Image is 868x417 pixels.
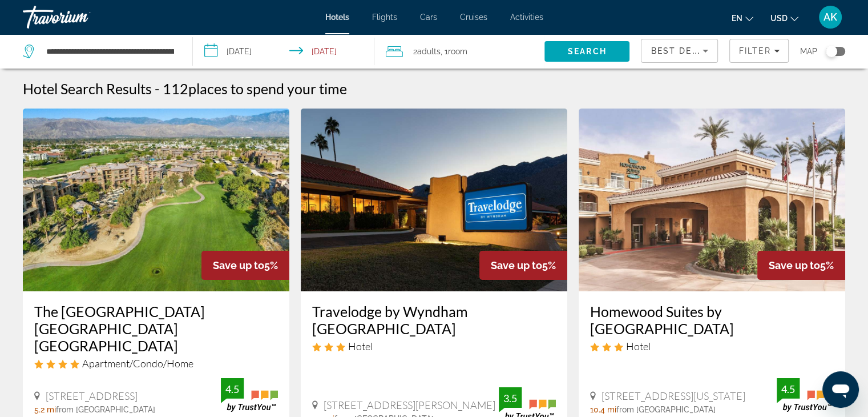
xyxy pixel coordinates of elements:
[448,47,467,56] span: Room
[729,39,789,63] button: Filters
[45,43,175,60] input: Search hotel destination
[82,357,193,370] span: Apartment/Condo/Home
[163,80,347,97] h2: 112
[301,109,567,291] img: Travelodge by Wyndham Palm Springs
[420,13,437,22] a: Cars
[479,251,567,280] div: 5%
[823,11,837,23] span: AK
[777,382,800,396] div: 4.5
[23,80,152,97] h1: Hotel Search Results
[348,340,373,352] span: Hotel
[510,13,543,22] a: Activities
[590,405,616,414] span: 10.4 mi
[817,46,845,57] button: Toggle map
[738,46,771,55] span: Filter
[590,340,834,352] div: 3 star Hotel
[568,47,607,56] span: Search
[34,405,56,414] span: 5.2 mi
[213,259,264,271] span: Save up to
[155,80,160,97] span: -
[770,10,798,26] button: Change currency
[601,390,745,402] span: [STREET_ADDRESS][US_STATE]
[822,371,859,408] iframe: Button to launch messaging window
[769,259,820,271] span: Save up to
[441,43,467,59] span: , 1
[626,340,651,352] span: Hotel
[491,259,542,271] span: Save up to
[325,13,349,22] a: Hotels
[188,80,347,97] span: places to spend your time
[732,10,753,26] button: Change language
[616,405,716,414] span: from [GEOGRAPHIC_DATA]
[777,378,834,412] img: TrustYou guest rating badge
[23,2,137,32] a: Travorium
[193,34,374,69] button: Select check in and out date
[34,303,278,354] a: The [GEOGRAPHIC_DATA] [GEOGRAPHIC_DATA] [GEOGRAPHIC_DATA]
[221,378,278,412] img: TrustYou guest rating badge
[732,14,742,23] span: en
[374,34,544,69] button: Travelers: 2 adults, 0 children
[757,251,845,280] div: 5%
[800,43,817,59] span: Map
[413,43,441,59] span: 2
[417,47,441,56] span: Adults
[651,46,710,55] span: Best Deals
[372,13,397,22] a: Flights
[460,13,487,22] a: Cruises
[23,109,289,291] img: The Westin Desert Willow Villas Palm Desert
[56,405,155,414] span: from [GEOGRAPHIC_DATA]
[770,14,788,23] span: USD
[499,391,522,405] div: 3.5
[46,390,138,402] span: [STREET_ADDRESS]
[590,303,834,337] a: Homewood Suites by [GEOGRAPHIC_DATA]
[221,382,244,396] div: 4.5
[815,5,845,29] button: User Menu
[201,251,289,280] div: 5%
[579,109,845,291] img: Homewood Suites by Hilton La Quinta
[544,41,629,62] button: Search
[324,399,495,411] span: [STREET_ADDRESS][PERSON_NAME]
[312,340,556,352] div: 3 star Hotel
[312,303,556,337] a: Travelodge by Wyndham [GEOGRAPHIC_DATA]
[651,44,708,58] mat-select: Sort by
[34,357,278,370] div: 4 star Apartment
